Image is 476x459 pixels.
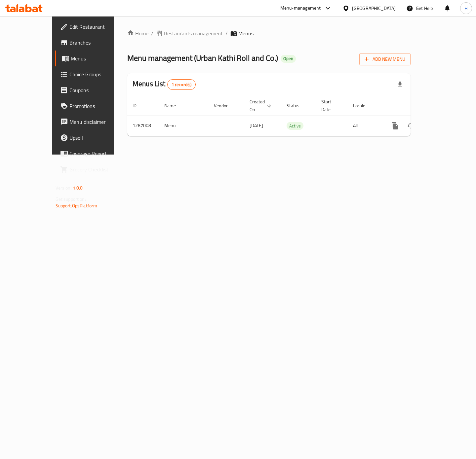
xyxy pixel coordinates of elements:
[168,82,196,88] span: 1 record(s)
[156,29,223,37] a: Restaurants management
[69,150,126,158] span: Coverage Report
[352,5,396,12] div: [GEOGRAPHIC_DATA]
[353,102,374,110] span: Locale
[71,54,126,62] span: Menus
[403,118,419,134] button: Change Status
[55,161,132,177] a: Grocery Checklist
[69,118,126,126] span: Menu disclaimer
[214,102,236,110] span: Vendor
[55,82,132,98] a: Coupons
[151,29,153,37] li: /
[55,51,132,66] a: Menus
[164,102,184,110] span: Name
[55,146,132,161] a: Coverage Report
[56,201,98,210] a: Support.OpsPlatform
[69,39,126,47] span: Branches
[69,70,126,78] span: Choice Groups
[127,29,148,37] a: Home
[127,116,159,136] td: 1287008
[359,53,411,65] button: Add New Menu
[281,56,296,61] span: Open
[55,66,132,82] a: Choice Groups
[69,23,126,31] span: Edit Restaurant
[133,79,196,90] h2: Menus List
[167,79,196,90] div: Total records count
[238,29,254,37] span: Menus
[127,29,411,37] nav: breadcrumb
[159,116,209,136] td: Menu
[365,55,405,63] span: Add New Menu
[387,118,403,134] button: more
[287,102,308,110] span: Status
[164,29,223,37] span: Restaurants management
[55,19,132,35] a: Edit Restaurant
[316,116,348,136] td: -
[55,114,132,130] a: Menu disclaimer
[382,96,456,116] th: Actions
[69,86,126,94] span: Coupons
[287,122,303,130] span: Active
[280,4,321,12] div: Menu-management
[321,98,340,114] span: Start Date
[348,116,382,136] td: All
[225,29,228,37] li: /
[69,102,126,110] span: Promotions
[69,165,126,173] span: Grocery Checklist
[73,184,83,192] span: 1.0.0
[56,184,72,192] span: Version:
[69,134,126,142] span: Upsell
[55,98,132,114] a: Promotions
[281,55,296,63] div: Open
[127,51,278,65] span: Menu management ( Urban Kathi Roll and Co. )
[127,96,456,136] table: enhanced table
[55,35,132,51] a: Branches
[250,98,273,114] span: Created On
[133,102,145,110] span: ID
[392,77,408,92] div: Export file
[250,121,263,130] span: [DATE]
[464,5,467,12] span: H
[55,130,132,146] a: Upsell
[56,195,86,203] span: Get support on:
